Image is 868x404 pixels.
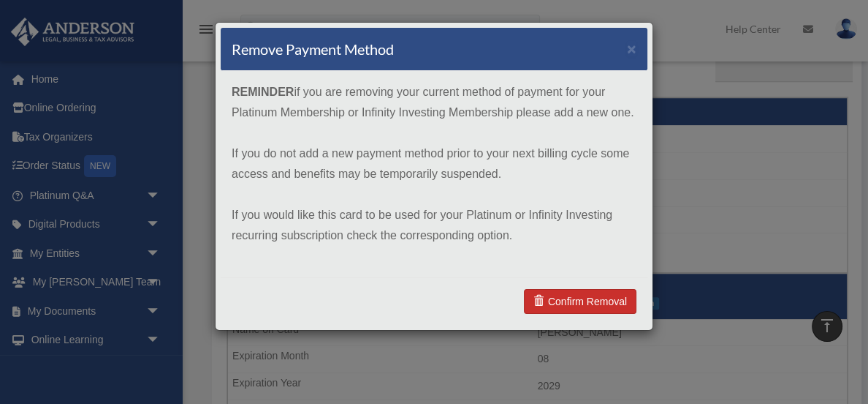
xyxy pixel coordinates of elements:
button: × [627,41,636,56]
p: If you would like this card to be used for your Platinum or Infinity Investing recurring subscrip... [232,205,636,246]
strong: REMINDER [232,86,294,98]
a: Confirm Removal [524,289,636,314]
div: if you are removing your current method of payment for your Platinum Membership or Infinity Inves... [221,71,647,277]
p: If you do not add a new payment method prior to your next billing cycle some access and benefits ... [232,143,636,184]
h4: Remove Payment Method [232,39,394,59]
